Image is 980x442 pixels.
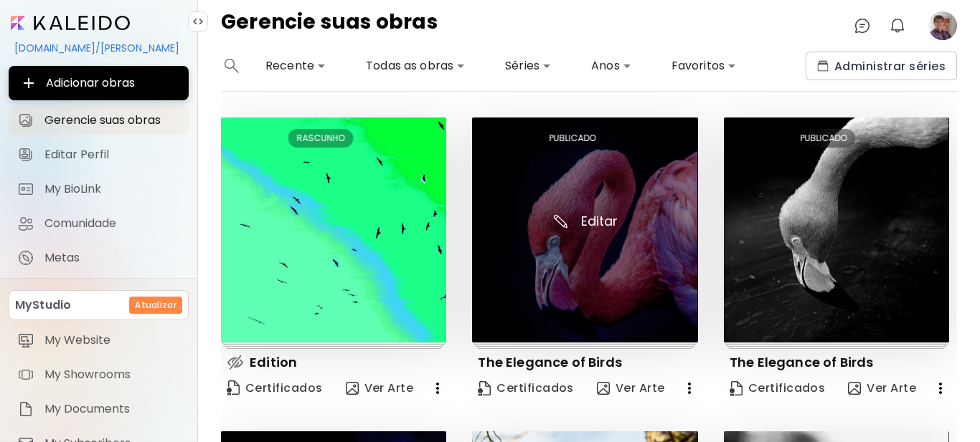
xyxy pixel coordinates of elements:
[44,367,180,382] span: My Showrooms
[792,129,856,148] div: PUBLICADO
[17,332,34,349] img: item
[44,251,180,265] span: Metas
[9,326,189,355] a: itemMy Website
[17,112,34,129] img: Gerencie suas obras icon
[9,140,189,169] a: Editar Perfil iconEditar Perfil
[260,54,331,77] div: Recente
[9,395,189,423] a: itemMy Documents
[806,52,957,80] button: collectionsAdministrar séries
[346,382,359,395] img: view-art
[221,117,446,342] img: thumbnail
[473,342,697,348] img: printsIndicator
[848,382,861,395] img: view-art
[9,360,189,389] a: itemMy Showrooms
[192,16,204,27] img: collapse
[221,374,329,403] a: CertificateCertificados
[9,36,189,60] div: [DOMAIN_NAME]/[PERSON_NAME]
[854,17,871,34] img: chatIcon
[227,354,244,371] img: hidden
[20,75,177,92] span: Adicionar obras
[225,59,239,73] img: search
[724,117,949,342] img: thumbnail
[472,374,580,403] a: CertificateCertificados
[725,342,948,348] img: printsIndicator
[478,380,574,396] span: Certificados
[817,60,829,72] img: collections
[15,297,71,314] p: MyStudio
[889,17,906,34] img: bellIcon
[17,215,34,232] img: Comunidade icon
[9,209,189,238] a: Comunidade iconComunidade
[848,380,916,396] span: Ver Arte
[9,106,189,135] a: Gerencie suas obras iconGerencie suas obras
[44,333,180,347] span: My Website
[221,11,438,40] h4: Gerencie suas obras
[221,52,242,80] button: search
[585,54,637,77] div: Anos
[591,374,671,403] button: view-artVer Arte
[478,354,622,371] p: The Elegance of Birds
[597,382,610,395] img: view-art
[666,54,742,77] div: Favoritos
[730,381,743,396] img: Certificate
[346,380,414,397] span: Ver Arte
[44,182,180,196] span: My BioLink
[250,354,297,371] p: Edition
[730,380,826,396] span: Certificados
[288,129,354,148] div: RASCUNHO
[817,59,946,74] span: Administrar séries
[724,374,831,403] a: CertificateCertificados
[9,175,189,203] a: completeMy BioLink iconMy BioLink
[842,374,922,403] button: view-artVer Arte
[222,342,446,348] img: printsIndicator
[44,402,180,416] span: My Documents
[17,366,34,383] img: item
[135,299,176,312] h6: Atualizar
[44,113,180,128] span: Gerencie suas obras
[44,148,180,162] span: Editar Perfil
[17,181,34,198] img: My BioLink icon
[17,249,34,266] img: Metas icon
[17,400,34,418] img: item
[472,117,697,342] img: thumbnail
[227,379,323,398] span: Certificados
[227,380,240,395] img: Certificate
[360,54,471,77] div: Todas as obras
[17,146,34,163] img: Editar Perfil icon
[540,129,604,148] div: PUBLICADO
[885,14,910,38] button: bellIcon
[730,354,874,371] p: The Elegance of Birds
[9,66,189,100] button: Adicionar obras
[499,54,557,77] div: Séries
[44,216,180,231] span: Comunidade
[478,381,491,396] img: Certificate
[340,374,420,403] button: view-artVer Arte
[9,244,189,272] a: completeMetas iconMetas
[597,380,665,396] span: Ver Arte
